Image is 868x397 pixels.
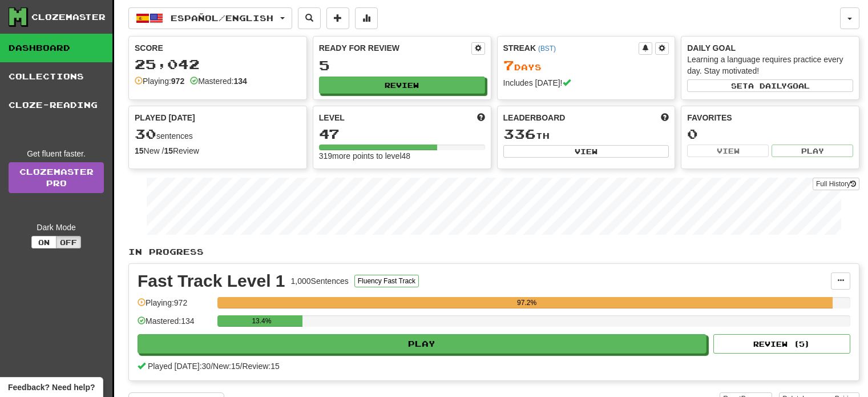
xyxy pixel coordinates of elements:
div: 5 [319,58,485,73]
div: Day s [503,58,669,73]
div: Mastered: [190,75,247,87]
div: 0 [687,127,853,141]
button: On [31,236,56,248]
div: sentences [135,127,301,142]
span: Review: 15 [242,362,279,371]
button: Seta dailygoal [687,79,853,92]
div: Mastered: 134 [138,315,212,334]
button: View [503,145,669,158]
div: 25,042 [135,57,301,71]
div: 97.2% [221,297,833,308]
span: This week in points, UTC [661,112,669,123]
strong: 15 [164,146,173,155]
span: New: 15 [213,362,240,371]
div: th [503,127,669,142]
button: Add sentence to collection [326,7,349,29]
strong: 134 [233,77,247,86]
button: Review [319,77,485,94]
a: (BST) [538,45,556,53]
span: 30 [135,126,156,142]
div: 1,000 Sentences [291,275,349,287]
div: Learning a language requires practice every day. Stay motivated! [687,54,853,77]
span: / [240,362,243,371]
div: Ready for Review [319,42,471,54]
div: Get fluent faster. [9,148,104,159]
div: Dark Mode [9,222,104,233]
p: In Progress [128,246,859,258]
button: Play [772,145,853,157]
button: Español/English [128,7,292,29]
span: 7 [503,57,514,73]
div: Streak [503,42,639,54]
strong: 972 [171,77,184,86]
div: Includes [DATE]! [503,77,669,89]
button: Search sentences [298,7,321,29]
span: Leaderboard [503,112,566,123]
button: More stats [355,7,378,29]
button: Fluency Fast Track [354,275,419,287]
span: Score more points to level up [477,112,485,123]
button: Review (5) [713,334,850,354]
div: 13.4% [221,315,302,327]
div: Favorites [687,112,853,123]
span: a daily [748,82,787,90]
span: Level [319,112,345,123]
div: New / Review [135,145,301,157]
div: 319 more points to level 48 [319,150,485,162]
a: ClozemasterPro [9,162,104,193]
span: Played [DATE] [135,112,195,123]
div: Score [135,42,301,54]
button: Play [138,334,706,354]
div: Playing: [135,75,184,87]
span: Español / English [171,13,273,23]
div: Fast Track Level 1 [138,272,285,290]
div: Clozemaster [31,11,106,23]
strong: 15 [135,146,144,155]
span: / [211,362,213,371]
div: Playing: 972 [138,297,212,316]
div: Daily Goal [687,42,853,54]
span: 336 [503,126,536,142]
span: Open feedback widget [8,382,95,393]
button: Full History [813,178,859,190]
button: Off [56,236,81,248]
button: View [687,145,769,157]
span: Played [DATE]: 30 [148,362,211,371]
div: 47 [319,127,485,141]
